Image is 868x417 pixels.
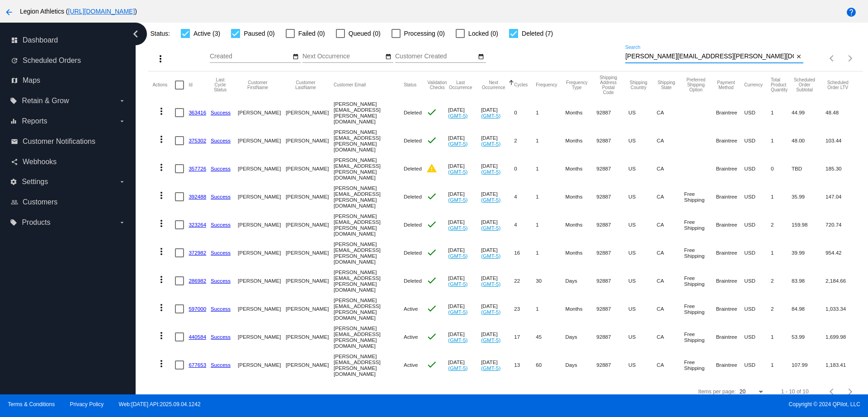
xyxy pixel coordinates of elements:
mat-cell: CA [657,183,684,211]
a: Web:[DATE] API:2025.09.04.1242 [119,401,201,408]
a: (GMT-5) [481,337,500,343]
mat-cell: CA [657,239,684,267]
mat-cell: [PERSON_NAME][EMAIL_ADDRESS][PERSON_NAME][DOMAIN_NAME] [334,127,404,155]
button: Next page [841,49,859,67]
mat-cell: 2 [514,127,536,155]
mat-icon: date_range [292,53,299,61]
mat-cell: 1 [771,127,792,155]
mat-header-cell: Actions [152,71,175,99]
mat-cell: [DATE] [448,211,481,239]
a: Terms & Conditions [8,401,55,408]
mat-icon: more_vert [156,134,167,145]
mat-cell: 1 [536,239,565,267]
a: 440584 [189,334,206,340]
mat-icon: help [846,7,857,18]
a: 392488 [189,194,206,199]
mat-cell: USD [744,99,771,127]
mat-cell: [PERSON_NAME][EMAIL_ADDRESS][PERSON_NAME][DOMAIN_NAME] [334,267,404,295]
mat-cell: 2 [771,295,792,323]
mat-cell: 92887 [596,183,628,211]
mat-cell: USD [744,239,771,267]
mat-icon: more_vert [155,53,166,64]
mat-cell: 2 [771,267,792,295]
button: Change sorting for PaymentMethod.Type [716,80,736,90]
mat-cell: Braintree [716,267,745,295]
i: people_outline [11,199,18,206]
input: Customer Created [395,53,476,60]
mat-cell: [PERSON_NAME][EMAIL_ADDRESS][PERSON_NAME][DOMAIN_NAME] [334,351,404,379]
a: update Scheduled Orders [11,53,126,68]
mat-cell: CA [657,295,684,323]
mat-cell: 92887 [596,211,628,239]
mat-cell: 92887 [596,351,628,379]
mat-cell: Free Shipping [684,267,716,295]
i: arrow_drop_down [118,97,126,104]
a: (GMT-5) [448,253,467,259]
mat-cell: 1 [536,295,565,323]
mat-cell: 92887 [596,239,628,267]
a: (GMT-5) [448,225,467,231]
i: map [11,77,18,84]
mat-cell: 1 [536,183,565,211]
mat-cell: 92887 [596,267,628,295]
a: people_outline Customers [11,195,126,209]
span: Maps [23,76,40,85]
mat-cell: Braintree [716,127,745,155]
mat-cell: USD [744,351,771,379]
mat-cell: [DATE] [481,99,514,127]
mat-cell: 45 [536,323,565,351]
span: Deleted (7) [522,28,553,39]
i: chevron_left [128,27,143,41]
input: Search [625,53,794,60]
a: (GMT-5) [448,141,467,147]
mat-cell: 17 [514,323,536,351]
mat-cell: Days [565,267,596,295]
mat-cell: USD [744,183,771,211]
span: Deleted [404,137,422,143]
mat-cell: [DATE] [448,295,481,323]
mat-cell: Months [565,155,596,183]
a: 677653 [189,362,206,368]
a: (GMT-5) [448,197,467,203]
a: email Customer Notifications [11,134,126,149]
mat-cell: CA [657,351,684,379]
input: Next Occurrence [302,53,384,60]
mat-cell: 48.00 [792,127,826,155]
mat-cell: [PERSON_NAME][EMAIL_ADDRESS][PERSON_NAME][DOMAIN_NAME] [334,295,404,323]
i: share [11,158,18,166]
mat-cell: [DATE] [481,267,514,295]
mat-icon: more_vert [156,246,167,257]
span: Active (3) [193,28,220,39]
button: Change sorting for NextOccurrenceUtc [481,80,506,90]
mat-cell: 48.48 [826,99,858,127]
button: Change sorting for Cycles [514,82,528,88]
mat-cell: [PERSON_NAME][EMAIL_ADDRESS][PERSON_NAME][DOMAIN_NAME] [334,323,404,351]
mat-cell: US [628,351,656,379]
mat-icon: more_vert [156,274,167,285]
mat-icon: date_range [385,53,392,61]
mat-cell: Months [565,211,596,239]
button: Change sorting for ShippingState [657,80,676,90]
mat-cell: [PERSON_NAME] [286,267,334,295]
mat-cell: 16 [514,239,536,267]
a: (GMT-5) [481,365,500,371]
mat-cell: [PERSON_NAME] [286,239,334,267]
a: Success [211,278,231,284]
mat-cell: [DATE] [481,183,514,211]
span: Retain & Grow [22,97,69,105]
button: Change sorting for LastOccurrenceUtc [448,80,473,90]
mat-icon: more_vert [156,190,167,201]
mat-cell: US [628,323,656,351]
i: dashboard [11,37,18,44]
span: Locked (0) [468,28,498,39]
button: Change sorting for CurrencyIso [744,82,763,88]
a: Success [211,362,231,368]
mat-icon: more_vert [156,106,167,117]
mat-cell: 1 [536,99,565,127]
span: Webhooks [23,158,57,166]
button: Change sorting for CustomerLastName [286,80,325,90]
a: (GMT-5) [481,253,500,259]
mat-cell: Braintree [716,351,745,379]
mat-cell: [PERSON_NAME] [238,211,286,239]
a: (GMT-5) [481,113,500,118]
